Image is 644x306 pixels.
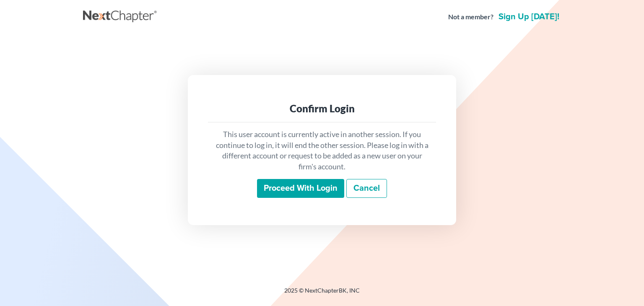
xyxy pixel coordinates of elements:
p: This user account is currently active in another session. If you continue to log in, it will end ... [215,129,429,172]
div: 2025 © NextChapterBK, INC [83,286,561,301]
strong: Not a member? [448,12,493,22]
div: Confirm Login [215,102,429,115]
input: Proceed with login [257,179,344,198]
a: Cancel [346,179,387,198]
a: Sign up [DATE]! [497,13,561,21]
